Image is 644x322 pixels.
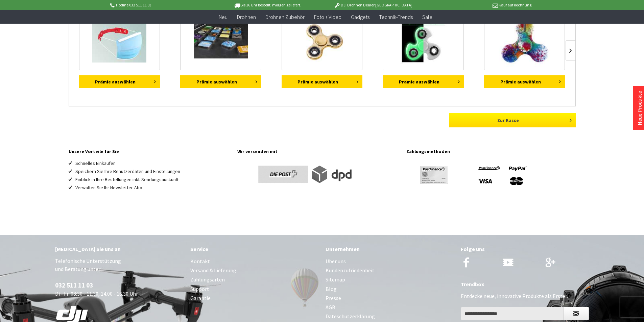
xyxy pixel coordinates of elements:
[309,10,346,24] a: Foto + Video
[326,266,454,275] a: Kundenzufriedenheit
[326,245,454,253] div: Unternehmen
[215,1,320,9] p: Bis 16 Uhr bestellt, morgen geliefert.
[499,15,550,67] img: Fidget Spinner mit LED
[79,75,160,88] button: Prämie auswählen
[190,245,319,253] div: Service
[484,75,565,88] button: Prämie auswählen
[484,11,565,70] a: Fidget Spinner mit LED
[194,23,248,58] img: iPhone App Magnete
[461,245,589,253] div: Folge uns
[75,175,231,183] li: Einblick in Ihre Bestellungen inkl. Sendungsauskunft
[261,10,309,24] a: Drohnen Zubehör
[296,15,348,67] img: Fidget Spinner Gold
[214,10,232,24] a: Neu
[75,167,231,175] li: Speichern Sie Ihre Benutzerdaten und Einstellungen
[180,75,261,88] button: Prämie auswählen
[351,14,369,20] span: Gadgets
[461,280,589,289] div: Trendbox
[92,19,146,63] img: Maskenhalter für Hygienemasken
[55,281,93,289] a: 032 511 11 03
[237,159,369,190] img: footer-versand-logos.png
[282,75,363,88] button: Prämie auswählen
[190,275,319,284] a: Zahlungsarten
[320,1,426,9] p: DJI Drohnen Dealer [GEOGRAPHIC_DATA]
[398,15,449,67] img: Fidget Spinner UV Glow
[563,307,589,320] button: Newsletter abonnieren
[237,147,400,156] h4: Wir versenden mit
[449,113,576,127] a: Zur Kasse
[383,11,464,70] a: Fidget Spinner UV Glow
[636,91,643,125] a: Neue Produkte
[422,14,432,20] span: Sale
[75,159,231,167] li: Schnelles Einkaufen
[461,307,564,320] input: Ihre E-Mail Adresse
[265,14,305,20] span: Drohnen Zubehör
[326,284,454,294] a: Blog
[237,14,256,20] span: Drohnen
[190,294,319,303] a: Garantie
[75,183,231,192] li: Verwalten Sie Ihr Newsletter-Abo
[326,275,454,284] a: Sitemap
[326,294,454,303] a: Presse
[190,266,319,275] a: Versand & Lieferung
[374,10,418,24] a: Technik-Trends
[326,257,454,266] a: Über uns
[55,245,184,253] div: [MEDICAL_DATA] Sie uns an
[346,10,374,24] a: Gadgets
[314,14,341,20] span: Foto + Video
[232,10,261,24] a: Drohnen
[69,147,231,156] h4: Unsere Vorteile für Sie
[109,1,215,9] p: Hotline 032 511 11 03
[190,257,319,266] a: Kontakt
[282,11,363,70] a: Fidget Spinner Gold
[219,14,228,20] span: Neu
[326,312,454,321] a: Dateschutzerklärung
[418,10,437,24] a: Sale
[379,14,413,20] span: Technik-Trends
[326,303,454,312] a: AGB
[190,284,319,294] a: Support
[180,11,261,70] a: iPhone App Magnete
[79,11,160,70] a: Maskenhalter für Hygienemasken
[406,147,575,156] h4: Zahlungsmethoden
[383,75,464,88] button: Prämie auswählen
[426,1,531,9] p: Kauf auf Rechnung
[461,292,589,300] p: Entdecke neue, innovative Produkte als Erster.
[406,159,538,190] img: footer-payment-logos.png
